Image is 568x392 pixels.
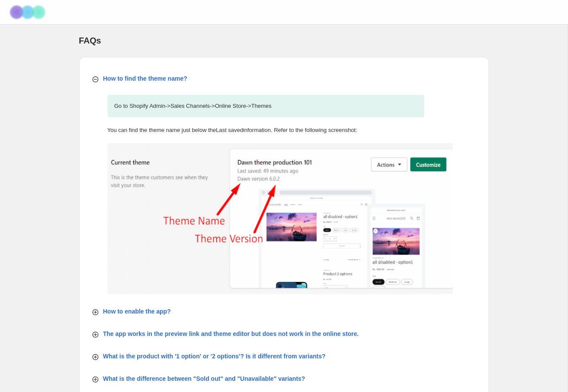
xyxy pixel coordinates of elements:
button: How to enable the app? [86,304,482,319]
p: You can find the theme name just below the Last saved information. Refer to the following screens... [107,126,424,135]
img: find-theme-name [107,143,453,294]
p: The app works in the preview link and theme editor but does not work in the online store. [103,329,359,338]
p: How to find the theme name? [103,74,187,83]
button: What is the product with '1 option' or '2 options'? Is it different from variants? [86,348,482,364]
p: How to enable the app? [103,307,171,316]
button: How to find the theme name? [86,71,482,86]
button: The app works in the preview link and theme editor but does not work in the online store. [86,326,482,342]
p: What is the difference between "Sold out" and "Unavailable" variants? [103,374,305,383]
button: What is the difference between "Sold out" and "Unavailable" variants? [86,371,482,386]
p: Go to Shopify Admin -> Sales Channels -> Online Store -> Themes [107,95,424,117]
p: What is the product with '1 option' or '2 options'? Is it different from variants? [103,352,326,361]
span: FAQs [79,36,101,45]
